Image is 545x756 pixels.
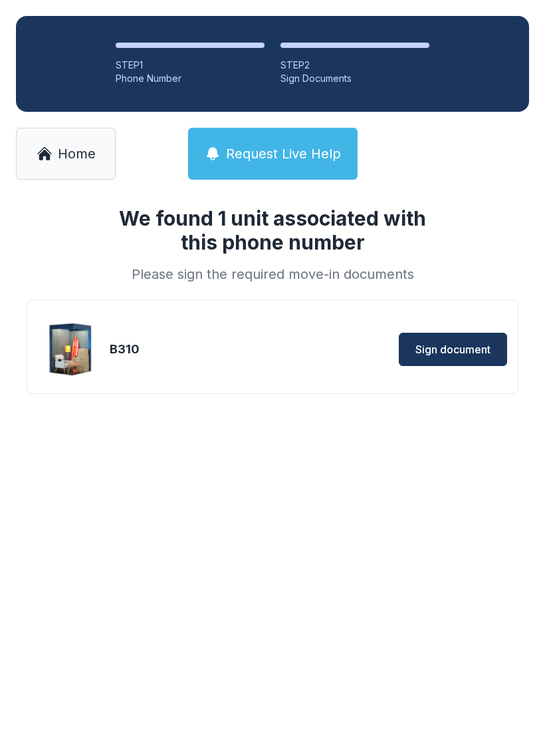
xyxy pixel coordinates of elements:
span: Home [58,144,96,163]
div: B310 [110,340,269,359]
div: STEP 2 [280,59,429,72]
div: Phone Number [116,72,265,85]
div: STEP 1 [116,59,265,72]
div: Please sign the required move-in documents [102,265,443,283]
div: Sign Documents [280,72,429,85]
h1: We found 1 unit associated with this phone number [102,206,443,254]
span: Request Live Help [226,144,341,163]
span: Sign document [415,341,490,357]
